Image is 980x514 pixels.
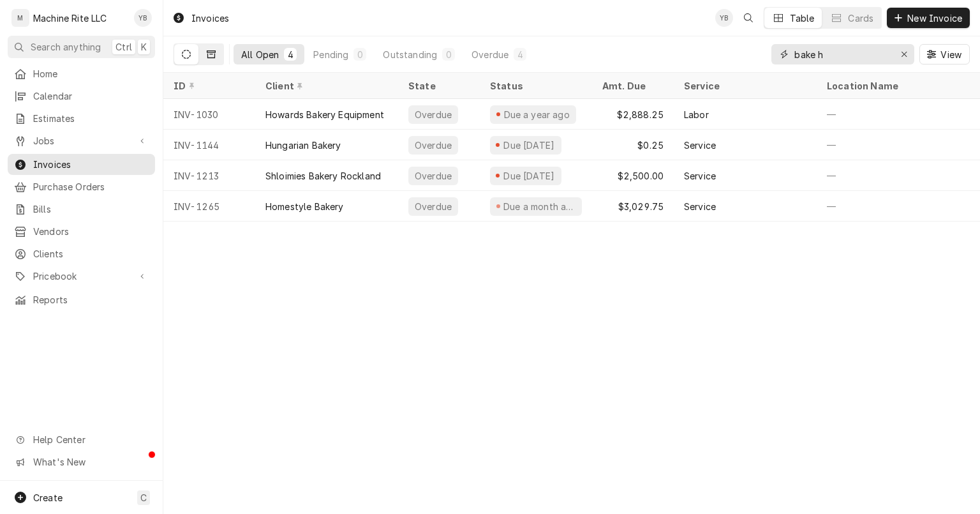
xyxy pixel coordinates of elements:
[592,99,674,130] div: $2,888.25
[502,108,571,121] div: Due a year ago
[8,154,155,175] a: Invoices
[516,48,524,61] div: 4
[11,9,29,27] div: M
[8,289,155,310] a: Reports
[715,9,733,27] div: Yumy Breuer's Avatar
[684,139,716,152] div: Service
[413,139,453,152] div: Overdue
[502,169,556,183] div: Due [DATE]
[684,79,804,93] div: Service
[8,243,155,264] a: Clients
[938,48,964,61] span: View
[265,79,385,93] div: Client
[919,44,970,64] button: View
[684,200,716,213] div: Service
[8,429,155,450] a: Go to Help Center
[33,492,63,503] span: Create
[684,108,709,121] div: Labor
[445,48,452,61] div: 0
[33,202,149,216] span: Bills
[592,160,674,191] div: $2,500.00
[265,169,381,183] div: Shloimies Bakery Rockland
[265,139,341,152] div: Hungarian Bakery
[33,158,149,171] span: Invoices
[413,108,453,121] div: Overdue
[8,86,155,107] a: Calendar
[8,451,155,472] a: Go to What's New
[848,11,873,25] div: Cards
[163,191,255,222] div: INV-1265
[592,130,674,160] div: $0.25
[8,199,155,220] a: Bills
[905,11,965,25] span: New Invoice
[502,200,577,213] div: Due a month ago
[33,67,149,80] span: Home
[8,63,155,84] a: Home
[715,9,733,27] div: YB
[592,191,674,222] div: $3,029.75
[413,200,453,213] div: Overdue
[356,48,364,61] div: 0
[8,108,155,129] a: Estimates
[33,269,130,283] span: Pricebook
[490,79,579,93] div: Status
[33,89,149,103] span: Calendar
[8,36,155,58] button: Search anythingCtrlK
[33,180,149,193] span: Purchase Orders
[408,79,470,93] div: State
[471,48,509,61] div: Overdue
[33,112,149,125] span: Estimates
[502,139,556,152] div: Due [DATE]
[602,79,661,93] div: Amt. Due
[894,44,914,64] button: Erase input
[140,491,147,504] span: C
[790,11,815,25] div: Table
[115,40,132,54] span: Ctrl
[141,40,147,54] span: K
[265,108,384,121] div: Howards Bakery Equipment
[31,40,101,54] span: Search anything
[11,9,29,27] div: Machine Rite LLC's Avatar
[163,160,255,191] div: INV-1213
[33,134,130,147] span: Jobs
[241,48,279,61] div: All Open
[33,455,147,469] span: What's New
[33,293,149,306] span: Reports
[8,266,155,287] a: Go to Pricebook
[134,9,152,27] div: YB
[8,176,155,197] a: Purchase Orders
[33,11,107,25] div: Machine Rite LLC
[8,221,155,242] a: Vendors
[286,48,294,61] div: 4
[887,8,970,28] button: New Invoice
[33,225,149,238] span: Vendors
[684,169,716,183] div: Service
[33,433,147,446] span: Help Center
[134,9,152,27] div: Yumy Breuer's Avatar
[163,130,255,160] div: INV-1144
[738,8,759,28] button: Open search
[174,79,242,93] div: ID
[383,48,437,61] div: Outstanding
[33,247,149,261] span: Clients
[794,44,890,64] input: Keyword search
[313,48,348,61] div: Pending
[413,169,453,183] div: Overdue
[8,130,155,151] a: Go to Jobs
[265,200,344,213] div: Homestyle Bakery
[163,99,255,130] div: INV-1030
